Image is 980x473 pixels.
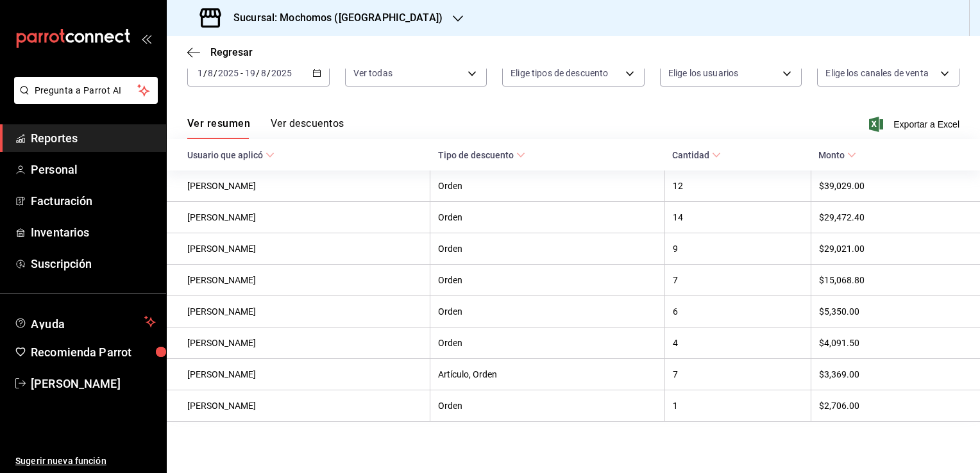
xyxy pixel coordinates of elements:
[31,129,156,147] span: Reportes
[223,10,443,26] h3: Sucursal: Mochomos ([GEOGRAPHIC_DATA])
[241,68,243,78] span: -
[267,68,271,78] span: /
[664,233,811,265] th: 9
[664,202,811,233] th: 14
[271,68,292,78] input: ----
[430,359,664,390] th: Artículo, Orden
[167,296,430,328] th: [PERSON_NAME]
[825,67,928,79] span: Elige los canales de venta
[217,68,239,78] input: ----
[260,68,267,78] input: --
[664,265,811,296] th: 7
[31,344,156,361] span: Recomienda Parrot
[668,67,738,79] span: Elige los usuarios
[811,170,980,202] th: $39,029.00
[187,117,344,139] div: navigation tabs
[187,117,250,139] button: Ver resumen
[31,192,156,210] span: Facturación
[9,93,158,106] a: Pregunta a Parrot AI
[811,202,980,233] th: $29,472.40
[811,390,980,422] th: $2,706.00
[511,67,608,79] span: Elige tipos de descuento
[430,328,664,359] th: Orden
[811,296,980,328] th: $5,350.00
[664,328,811,359] th: 4
[664,170,811,202] th: 12
[818,150,856,160] span: Monto
[353,67,393,79] span: Ver todas
[167,390,430,422] th: [PERSON_NAME]
[256,68,260,78] span: /
[430,390,664,422] th: Orden
[438,150,525,160] span: Tipo de descuento
[872,117,959,132] button: Exportar a Excel
[187,150,275,160] span: Usuario que aplicó
[271,117,344,139] button: Ver descuentos
[210,46,253,58] span: Regresar
[811,265,980,296] th: $15,068.80
[31,255,156,272] span: Suscripción
[430,170,664,202] th: Orden
[811,233,980,265] th: $29,021.00
[31,375,156,392] span: [PERSON_NAME]
[430,233,664,265] th: Orden
[244,68,256,78] input: --
[214,68,217,78] span: /
[207,68,214,78] input: --
[811,328,980,359] th: $4,091.50
[15,454,156,468] span: Sugerir nueva función
[430,202,664,233] th: Orden
[167,202,430,233] th: [PERSON_NAME]
[31,161,156,178] span: Personal
[167,233,430,265] th: [PERSON_NAME]
[811,359,980,390] th: $3,369.00
[672,150,721,160] span: Cantidad
[167,328,430,359] th: [PERSON_NAME]
[187,46,253,58] button: Regresar
[197,68,203,78] input: --
[203,68,207,78] span: /
[167,170,430,202] th: [PERSON_NAME]
[664,296,811,328] th: 6
[664,359,811,390] th: 7
[31,314,139,329] span: Ayuda
[167,359,430,390] th: [PERSON_NAME]
[430,265,664,296] th: Orden
[664,390,811,422] th: 1
[430,296,664,328] th: Orden
[141,33,151,44] button: open_drawer_menu
[167,265,430,296] th: [PERSON_NAME]
[14,77,158,104] button: Pregunta a Parrot AI
[35,84,138,97] span: Pregunta a Parrot AI
[31,224,156,241] span: Inventarios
